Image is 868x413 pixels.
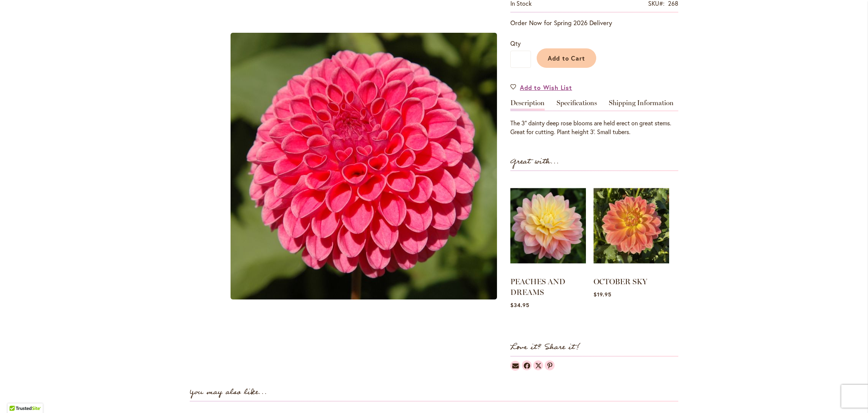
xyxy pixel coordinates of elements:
[510,301,529,309] span: $34.95
[545,360,555,370] a: Dahlias on Pinterest
[510,179,586,273] img: PEACHES AND DREAMS
[231,33,497,299] img: REBECCA LYNN
[225,4,503,329] div: REBECCA LYNN
[557,99,597,110] a: Specifications
[510,155,559,168] strong: Great with...
[510,277,565,297] a: PEACHES AND DREAMS
[594,291,611,298] span: $19.95
[594,179,669,273] img: OCTOBER SKY
[225,4,538,329] div: Product Images
[548,54,586,62] span: Add to Cart
[6,386,27,407] iframe: Launch Accessibility Center
[510,119,678,136] div: The 3" dainty deep rose blooms are held erect on great stems. Great for cutting. Plant height 3'....
[190,386,267,399] strong: You may also like...
[510,18,678,27] p: Order Now for Spring 2026 Delivery
[510,99,545,110] a: Description
[510,99,678,136] div: Detailed Product Info
[520,83,572,92] span: Add to Wish List
[594,277,647,286] a: OCTOBER SKY
[510,39,521,47] span: Qty
[537,48,596,68] button: Add to Cart
[522,360,532,370] a: Dahlias on Facebook
[533,360,543,370] a: Dahlias on Twitter
[510,341,580,354] strong: Love it? Share it!
[510,83,572,92] a: Add to Wish List
[609,99,674,110] a: Shipping Information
